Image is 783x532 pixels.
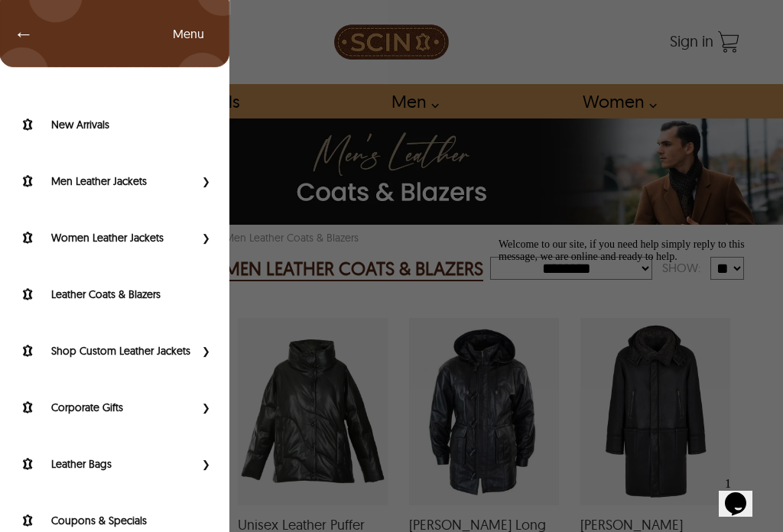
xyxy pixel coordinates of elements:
[15,398,194,417] a: Shop Corporate Gifts
[51,174,194,189] label: Men Leather Jackets
[15,229,194,247] a: Women Leather Jackets
[15,342,194,360] a: Shop Custom Leather Jackets
[51,117,214,132] label: New Arrivals
[15,172,194,190] a: Men Leather Jackets
[6,6,281,31] div: Welcome to our site, if you need help simply reply to this message, we are online and ready to help.
[6,6,252,30] span: Welcome to our site, if you need help simply reply to this message, we are online and ready to help.
[51,513,214,528] label: Coupons & Specials
[15,115,214,134] a: New Arrivals
[719,471,768,517] iframe: chat widget
[51,343,194,358] label: Shop Custom Leather Jackets
[15,455,194,473] a: Shop Leather Bags
[51,456,194,472] label: Leather Bags
[51,230,194,245] label: Women Leather Jackets
[492,232,768,463] iframe: chat widget
[173,26,219,41] span: Left Menu Items
[15,511,214,530] a: Coupons & Specials
[15,285,214,303] a: Shop Leather Coats & Blazers
[51,287,214,302] label: Leather Coats & Blazers
[51,400,194,415] label: Corporate Gifts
